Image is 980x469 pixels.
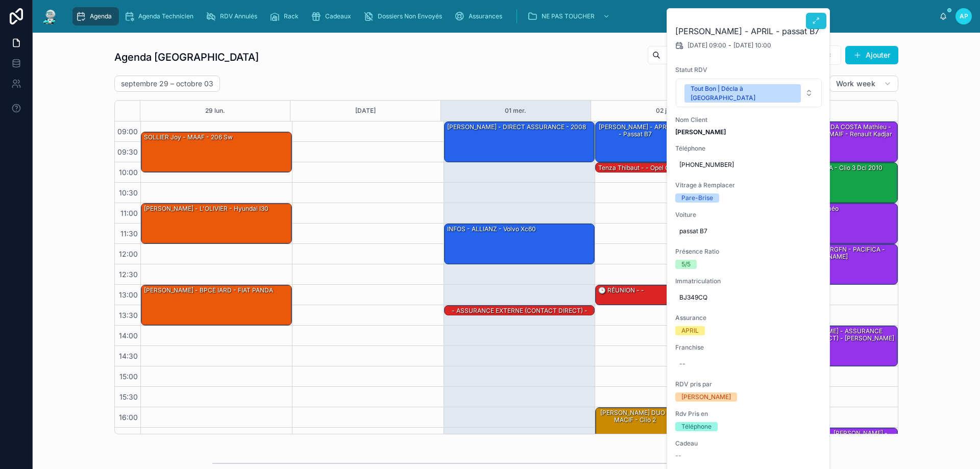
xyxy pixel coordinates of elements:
[360,7,449,26] a: Dossiers Non Envoyés
[451,7,509,26] a: Assurances
[266,7,306,26] a: Rack
[675,314,822,322] span: Assurance
[117,392,140,401] span: 15:30
[115,147,140,156] span: 09:30
[355,101,376,121] button: [DATE]
[597,122,673,139] div: [PERSON_NAME] - APRIL - passat B7
[141,285,291,325] div: [PERSON_NAME] - BPCE IARD - FIAT PANDA
[596,285,746,305] div: 🕒 RÉUNION - -
[446,306,594,323] div: - ASSURANCE EXTERNE (CONTACT DIRECT) - Bmw
[676,79,822,107] button: Select Button
[114,50,259,64] h1: Agenda [GEOGRAPHIC_DATA]
[675,181,822,189] span: Vitrage à Remplacer
[681,326,699,335] div: APRIL
[597,163,683,172] div: Tenza Thibaut - - Opel corsa
[445,306,595,316] div: - ASSURANCE EXTERNE (CONTACT DIRECT) - Bmw
[681,422,712,431] div: Téléphone
[728,41,731,50] span: -
[446,225,537,234] div: INFOS - ALLIANZ - Volvo xc60
[445,224,595,264] div: INFOS - ALLIANZ - Volvo xc60
[308,7,358,26] a: Cadeaux
[679,360,685,368] div: --
[679,293,818,302] span: BJ349CQ
[675,66,822,74] span: Statut RDV
[143,133,234,142] div: SOLLIER Joy - MAAF - 206 sw
[116,311,140,319] span: 13:30
[116,168,140,177] span: 10:00
[823,122,897,162] div: DA COSTA Mathieu - MAIF - Renault kadjar
[72,7,119,26] a: Agenda
[675,248,822,256] span: Présence Ratio
[116,433,140,442] span: 16:30
[469,12,502,20] span: Assurances
[679,161,818,169] span: [PHONE_NUMBER]
[203,7,264,26] a: RDV Annulés
[596,122,673,162] div: [PERSON_NAME] - APRIL - passat B7
[116,290,140,299] span: 13:00
[378,12,442,20] span: Dossiers Non Envoyés
[446,122,587,132] div: [PERSON_NAME] - DIRECT ASSURANCE - 2008
[824,429,897,446] div: [PERSON_NAME] - MACIF - scenic renault
[596,163,746,173] div: Tenza Thibaut - - Opel corsa
[90,12,112,20] span: Agenda
[138,12,193,20] span: Agenda Technicien
[675,144,822,153] span: Téléphone
[597,408,673,425] div: [PERSON_NAME] DUO - MACIF - clio 2
[675,277,822,285] span: Immatriculation
[116,270,140,279] span: 12:30
[116,188,140,197] span: 10:30
[117,372,140,381] span: 15:00
[141,132,291,172] div: SOLLIER Joy - MAAF - 206 sw
[675,211,822,219] span: Voiture
[675,380,822,388] span: RDV pris par
[845,46,898,64] button: Ajouter
[116,413,140,422] span: 16:00
[143,204,269,213] div: [PERSON_NAME] - L'OLIVIER - Hyundai I30
[205,101,225,121] button: 29 lun.
[115,127,140,136] span: 09:00
[836,79,875,88] span: Work week
[675,410,822,418] span: Rdv Pris en
[118,229,140,238] span: 11:30
[284,12,299,20] span: Rack
[116,331,140,340] span: 14:00
[445,122,595,162] div: [PERSON_NAME] - DIRECT ASSURANCE - 2008
[681,193,713,203] div: Pare-Brise
[596,408,673,448] div: [PERSON_NAME] DUO - MACIF - clio 2
[679,227,818,235] span: passat B7
[143,286,274,295] div: [PERSON_NAME] - BPCE IARD - FIAT PANDA
[41,8,59,24] img: App logo
[656,101,676,121] button: 02 jeu.
[681,260,691,269] div: 5/5
[675,128,726,136] strong: [PERSON_NAME]
[524,7,615,26] a: NE PAS TOUCHER
[960,12,968,20] span: AP
[118,209,140,217] span: 11:00
[733,41,771,50] span: [DATE] 10:00
[597,286,645,295] div: 🕒 RÉUNION - -
[675,343,822,352] span: Franchise
[542,12,595,20] span: NE PAS TOUCHER
[675,452,681,460] span: --
[829,76,898,92] button: Work week
[141,204,291,243] div: [PERSON_NAME] - L'OLIVIER - Hyundai I30
[116,352,140,360] span: 14:30
[824,122,897,139] div: DA COSTA Mathieu - MAIF - Renault kadjar
[67,5,939,28] div: scrollable content
[220,12,257,20] span: RDV Annulés
[823,428,897,468] div: [PERSON_NAME] - MACIF - scenic renault
[675,439,822,448] span: Cadeau
[505,101,526,121] button: 01 mer.
[688,41,726,50] span: [DATE] 09:00
[121,7,201,26] a: Agenda Technicien
[681,392,731,402] div: [PERSON_NAME]
[675,116,822,124] span: Nom Client
[325,12,351,20] span: Cadeaux
[121,79,213,89] h2: septembre 29 – octobre 03
[691,84,795,103] div: Tout Bon | Décla à [GEOGRAPHIC_DATA]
